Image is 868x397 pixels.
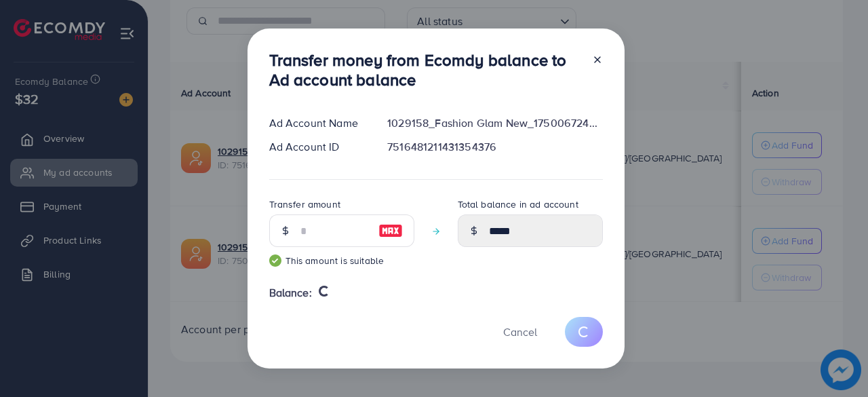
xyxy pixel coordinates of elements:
[269,197,340,211] label: Transfer amount
[376,139,613,155] div: 7516481211431354376
[258,115,377,131] div: Ad Account Name
[503,324,537,339] span: Cancel
[486,317,554,346] button: Cancel
[269,285,312,301] span: Balance:
[376,115,613,131] div: 1029158_Fashion Glam New_1750067246612
[269,254,281,267] img: guide
[378,223,403,239] img: image
[458,197,578,211] label: Total balance in ad account
[269,254,414,267] small: This amount is suitable
[269,50,581,90] h3: Transfer money from Ecomdy balance to Ad account balance
[258,139,377,155] div: Ad Account ID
